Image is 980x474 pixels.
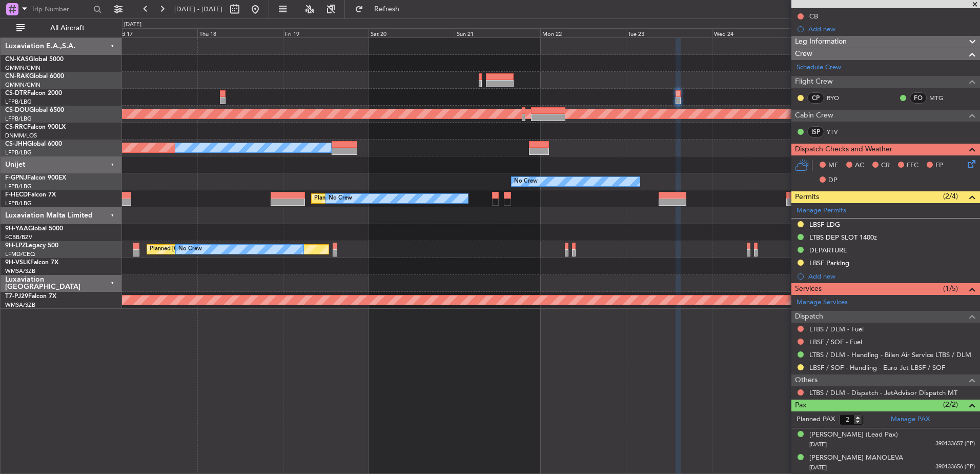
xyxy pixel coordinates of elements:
span: 9H-VSLK [5,260,30,266]
a: LFPB/LBG [5,98,32,106]
a: MTG [929,93,952,103]
span: Permits [795,191,819,203]
span: CN-KAS [5,56,29,63]
div: CP [807,92,824,104]
span: CS-DOU [5,107,29,113]
a: Manage Permits [797,206,846,216]
span: Refresh [365,6,409,13]
span: Crew [795,48,812,60]
a: CN-RAKGlobal 6000 [5,73,64,80]
a: 9H-YAAGlobal 5000 [5,226,63,232]
a: LFPB/LBG [5,183,32,190]
span: [DATE] - [DATE] [174,5,222,14]
div: No Crew [514,174,538,189]
span: Flight Crew [795,76,833,88]
span: 390133657 (PP) [935,440,975,448]
span: T7-PJ29 [5,293,28,300]
span: DP [828,175,838,186]
a: GMMN/CMN [5,64,40,72]
div: LBSF LDG [809,220,840,229]
a: WMSA/SZB [5,301,35,309]
span: F-GPNJ [5,175,27,181]
div: Add new [808,272,975,281]
span: AC [855,161,864,171]
label: Planned PAX [797,414,835,425]
a: LTBS / DLM - Handling - Bilen Air Service LTBS / DLM [809,350,971,359]
div: [DATE] [124,21,141,29]
span: 9H-YAA [5,226,28,232]
a: FCBB/BZV [5,233,32,241]
span: CN-RAK [5,73,29,80]
div: Wed 24 [712,28,798,37]
span: Dispatch Checks and Weather [795,144,892,155]
span: [DATE] [809,441,827,448]
a: CS-DTRFalcon 2000 [5,90,62,96]
a: CS-RRCFalcon 900LX [5,124,66,130]
span: 9H-LPZ [5,243,26,249]
div: Sun 21 [455,28,540,37]
div: CB [809,12,818,21]
a: LFPB/LBG [5,149,32,156]
a: GMMN/CMN [5,81,40,89]
a: DNMM/LOS [5,132,37,140]
div: [PERSON_NAME] (Lead Pax) [809,430,898,440]
span: Leg Information [795,36,847,48]
div: LBSF Parking [809,259,849,267]
span: (1/5) [943,283,958,294]
span: Services [795,283,822,295]
a: LBSF / SOF - Handling - Euro Jet LBSF / SOF [809,363,945,372]
div: Sat 20 [369,28,454,37]
div: Planned Maint [GEOGRAPHIC_DATA] ([GEOGRAPHIC_DATA]) [314,191,476,206]
a: LFMD/CEQ [5,250,35,258]
a: Manage PAX [891,414,930,425]
div: Fri 19 [283,28,369,37]
input: Trip Number [31,2,90,17]
button: All Aircraft [11,20,111,36]
a: LFPB/LBG [5,200,32,207]
a: LBSF / SOF - Fuel [809,338,862,346]
span: Others [795,374,818,386]
span: Dispatch [795,311,823,323]
div: FO [910,92,927,104]
div: Add new [808,25,975,33]
div: LTBS DEP SLOT 1400z [809,233,877,242]
span: Cabin Crew [795,110,833,122]
div: No Crew [178,242,202,257]
a: 9H-VSLKFalcon 7X [5,260,58,266]
button: Refresh [350,1,412,17]
div: [PERSON_NAME] MANOLEVA [809,453,903,463]
a: RYO [827,93,850,103]
span: (2/4) [943,191,958,202]
span: CS-JHH [5,141,27,147]
a: LFPB/LBG [5,115,32,123]
div: Planned [GEOGRAPHIC_DATA] ([GEOGRAPHIC_DATA]) [150,242,295,257]
div: No Crew [329,191,352,206]
span: Pax [795,400,806,411]
a: Manage Services [797,298,848,308]
a: F-GPNJFalcon 900EX [5,175,66,181]
a: 9H-LPZLegacy 500 [5,243,58,249]
div: Mon 22 [540,28,626,37]
span: FFC [907,161,918,171]
a: WMSA/SZB [5,267,35,275]
span: F-HECD [5,192,28,198]
div: Tue 23 [626,28,711,37]
span: (2/2) [943,399,958,410]
span: CR [881,161,890,171]
a: CS-DOUGlobal 6500 [5,107,64,113]
span: CS-RRC [5,124,27,130]
a: YTV [827,127,850,136]
div: ISP [807,126,824,137]
span: 390133656 (PP) [935,463,975,471]
a: T7-PJ29Falcon 7X [5,293,56,300]
a: CN-KASGlobal 5000 [5,56,64,63]
span: FP [935,161,943,171]
a: CS-JHHGlobal 6000 [5,141,62,147]
a: F-HECDFalcon 7X [5,192,56,198]
span: MF [828,161,838,171]
a: LTBS / DLM - Dispatch - JetAdvisor Dispatch MT [809,388,957,397]
div: DEPARTURE [809,246,847,254]
a: Schedule Crew [797,63,841,73]
a: LTBS / DLM - Fuel [809,325,864,333]
span: CS-DTR [5,90,27,96]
